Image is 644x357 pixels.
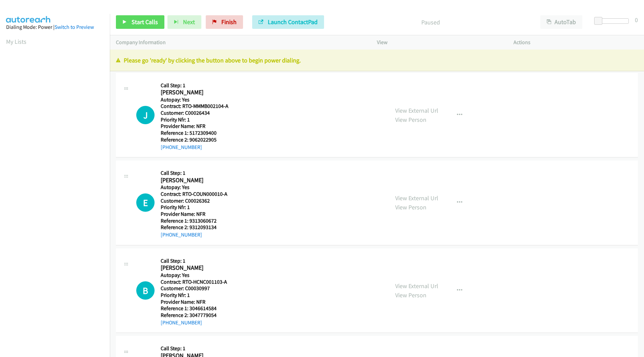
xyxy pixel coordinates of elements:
[161,184,228,191] h5: Autopay: Yes
[395,116,426,124] a: View Person
[161,198,228,204] h5: Customer: C00026362
[161,258,228,264] h5: Call Step: 1
[161,312,228,319] h5: Reference 2: 3047779054
[161,305,228,312] h5: Reference 1: 3046614584
[161,218,228,224] h5: Reference 1: 9313060672
[268,18,318,26] span: Launch ContactPad
[395,107,438,114] a: View External Url
[136,106,155,124] div: The call is yet to be attempted
[161,103,228,110] h5: Contract: RTO-MMMB002104-A
[136,193,155,212] div: The call is yet to be attempted
[136,193,155,212] h1: E
[206,15,243,29] a: Finish
[540,15,582,29] button: AutoTab
[161,96,228,103] h5: Autopay: Yes
[167,15,201,29] button: Next
[161,110,228,116] h5: Customer: C00026434
[514,38,638,46] p: Actions
[252,15,324,29] button: Launch ContactPad
[161,224,228,231] h5: Reference 2: 9312093134
[395,203,426,211] a: View Person
[395,282,438,290] a: View External Url
[161,204,228,211] h5: Priority Nfr: 1
[116,38,365,46] p: Company Information
[116,56,638,65] p: Please go 'ready' by clicking the button above to begin power dialing.
[161,82,228,89] h5: Call Step: 1
[136,281,155,300] h1: B
[6,38,26,45] a: My Lists
[161,285,228,292] h5: Customer: C00030997
[55,24,94,30] a: Switch to Preview
[598,18,629,24] div: Delay between calls (in seconds)
[395,291,426,299] a: View Person
[395,194,438,202] a: View External Url
[161,345,228,352] h5: Call Step: 1
[6,23,104,31] div: Dialing Mode: Power |
[161,89,228,96] h2: [PERSON_NAME]
[635,15,638,24] div: 0
[161,191,228,198] h5: Contract: RTO-COUN000010-A
[161,292,228,299] h5: Priority Nfr: 1
[161,264,228,272] h2: [PERSON_NAME]
[161,136,228,143] h5: Reference 2: 9062022905
[136,106,155,124] h1: J
[161,170,228,176] h5: Call Step: 1
[161,319,202,326] a: [PHONE_NUMBER]
[161,272,228,279] h5: Autopay: Yes
[161,211,228,218] h5: Provider Name: NFR
[161,279,228,285] h5: Contract: RTO-HCNC001103-A
[161,176,228,184] h2: [PERSON_NAME]
[161,144,202,150] a: [PHONE_NUMBER]
[377,38,501,46] p: View
[161,130,228,136] h5: Reference 1: 5172309400
[161,116,228,123] h5: Priority Nfr: 1
[136,281,155,300] div: The call is yet to be attempted
[183,18,195,26] span: Next
[221,18,237,26] span: Finish
[161,299,228,305] h5: Provider Name: NFR
[161,231,202,238] a: [PHONE_NUMBER]
[161,123,228,130] h5: Provider Name: NFR
[333,18,528,27] p: Paused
